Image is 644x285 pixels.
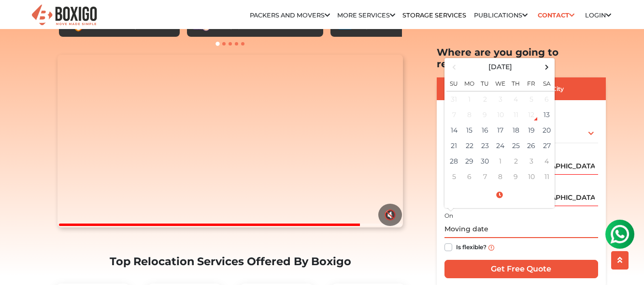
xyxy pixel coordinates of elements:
[446,74,462,91] th: Su
[462,74,477,91] th: Mo
[462,60,539,74] th: Select Month
[337,12,395,19] a: More services
[488,244,494,250] img: info
[508,74,524,91] th: Th
[378,204,402,226] button: 🔇
[524,74,539,91] th: Fr
[250,12,330,19] a: Packers and Movers
[57,55,403,228] video: Your browser does not support the video tag.
[611,251,629,270] button: scroll up
[402,12,466,19] a: Storage Services
[493,74,508,91] th: We
[444,260,598,278] input: Get Free Quote
[539,74,555,91] th: Sa
[10,10,29,29] img: whatsapp-icon.svg
[477,74,493,91] th: Tu
[540,60,553,74] span: Next Month
[437,46,606,70] h2: Where are you going to relocate?
[456,241,487,252] label: Is flexible?
[444,211,453,220] label: On
[474,12,528,19] a: Publications
[524,107,539,122] div: 12
[447,60,460,74] span: Previous Month
[585,12,611,19] a: Login
[30,3,98,27] img: Boxigo
[446,191,553,199] a: Select Time
[444,221,598,238] input: Moving date
[54,255,407,268] h2: Top Relocation Services Offered By Boxigo
[535,8,578,23] a: Contact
